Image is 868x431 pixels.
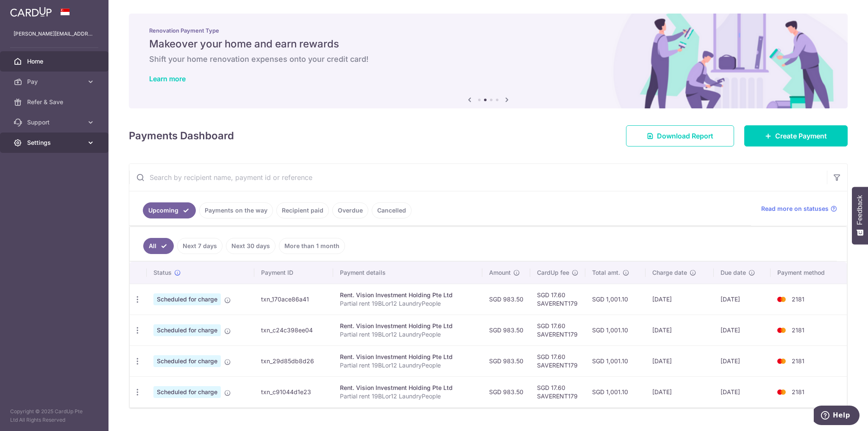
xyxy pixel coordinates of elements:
td: [DATE] [714,345,771,376]
td: SGD 17.60 SAVERENT179 [530,315,585,345]
th: Payment details [333,262,482,284]
span: Scheduled for charge [153,386,221,398]
td: txn_170ace86a41 [254,284,333,315]
button: Feedback - Show survey [852,187,868,244]
a: Payments on the way [199,202,273,218]
td: [DATE] [645,284,714,315]
p: Partial rent 19BLor12 LaundryPeople [340,361,476,370]
p: Partial rent 19BLor12 LaundryPeople [340,299,476,308]
a: Cancelled [372,202,412,218]
td: SGD 1,001.10 [585,345,645,376]
td: [DATE] [714,284,771,315]
span: Read more on statuses [761,204,829,213]
span: Support [27,118,83,127]
td: [DATE] [645,376,714,407]
th: Payment ID [254,262,333,284]
span: Total amt. [592,268,620,277]
a: All [143,238,174,254]
span: Status [153,268,172,277]
span: 2181 [792,357,804,365]
td: SGD 983.50 [482,345,530,376]
span: Scheduled for charge [153,293,221,305]
td: [DATE] [645,315,714,345]
p: Renovation Payment Type [149,27,827,34]
span: Download Report [657,131,713,141]
a: Download Report [626,125,734,146]
span: 2181 [792,296,804,303]
span: Scheduled for charge [153,324,221,336]
td: [DATE] [714,376,771,407]
td: SGD 983.50 [482,284,530,315]
a: Overdue [332,202,368,218]
span: CardUp fee [537,268,569,277]
td: txn_29d85db8d26 [254,345,333,376]
td: SGD 17.60 SAVERENT179 [530,284,585,315]
td: SGD 983.50 [482,315,530,345]
img: CardUp [10,7,52,17]
h6: Shift your home renovation expenses onto your credit card! [149,54,827,64]
img: Renovation banner [129,14,848,108]
td: [DATE] [714,315,771,345]
iframe: Opens a widget where you can find more information [814,406,860,427]
img: Bank Card [773,356,790,366]
td: SGD 1,001.10 [585,376,645,407]
td: SGD 1,001.10 [585,284,645,315]
img: Bank Card [773,325,790,335]
span: Amount [489,268,511,277]
div: Rent. Vision Investment Holding Pte Ltd [340,353,476,361]
a: More than 1 month [279,238,345,254]
span: Refer & Save [27,98,83,106]
a: Next 30 days [226,238,275,254]
div: Rent. Vision Investment Holding Pte Ltd [340,384,476,392]
h5: Makeover your home and earn rewards [149,37,827,51]
span: Settings [27,138,83,147]
td: txn_c24c398ee04 [254,315,333,345]
td: txn_c91044d1e23 [254,376,333,407]
p: Partial rent 19BLor12 LaundryPeople [340,392,476,401]
input: Search by recipient name, payment id or reference [129,164,827,191]
p: [PERSON_NAME][EMAIL_ADDRESS][DOMAIN_NAME] [14,30,95,38]
td: SGD 983.50 [482,376,530,407]
span: 2181 [792,326,804,334]
img: Bank Card [773,387,790,397]
span: Home [27,57,83,66]
span: 2181 [792,388,804,395]
span: Scheduled for charge [153,355,221,367]
a: Next 7 days [177,238,223,254]
span: Due date [721,268,746,277]
a: Read more on statuses [761,204,837,213]
span: Create Payment [775,131,827,141]
div: Rent. Vision Investment Holding Pte Ltd [340,291,476,299]
img: Bank Card [773,294,790,304]
h4: Payments Dashboard [129,128,234,144]
span: Charge date [652,268,687,277]
div: Rent. Vision Investment Holding Pte Ltd [340,322,476,330]
span: Feedback [856,195,864,225]
th: Payment method [771,262,847,284]
a: Recipient paid [276,202,329,218]
td: SGD 17.60 SAVERENT179 [530,345,585,376]
td: [DATE] [645,345,714,376]
a: Create Payment [744,125,848,146]
td: SGD 17.60 SAVERENT179 [530,376,585,407]
td: SGD 1,001.10 [585,315,645,345]
p: Partial rent 19BLor12 LaundryPeople [340,330,476,339]
a: Upcoming [143,202,196,218]
span: Pay [27,77,83,86]
a: Learn more [149,75,186,83]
